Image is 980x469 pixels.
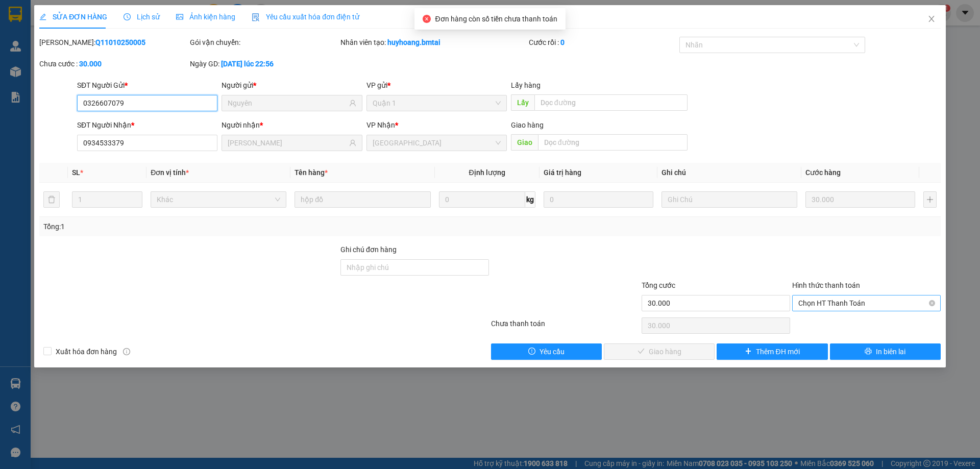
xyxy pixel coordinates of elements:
span: SỬA ĐƠN HÀNG [39,13,107,21]
span: Nha Trang [373,135,501,151]
span: Lịch sử [124,13,160,21]
span: close-circle [423,15,431,23]
span: In biên lai [876,346,905,357]
div: Gói vận chuyển: [190,37,338,48]
span: Cước hàng [805,168,841,177]
button: Close [917,5,946,34]
div: Chưa cước : [39,58,188,69]
span: Thêm ĐH mới [756,346,799,357]
img: icon [252,13,260,21]
span: close [927,15,936,23]
label: Hình thức thanh toán [792,281,860,289]
b: 0 [560,38,565,46]
b: Q11010250005 [95,38,145,46]
span: Tên hàng [295,168,328,177]
th: Ghi chú [657,163,801,183]
span: plus [745,348,752,356]
span: exclamation-circle [528,348,535,356]
input: Tên người nhận [228,137,347,149]
button: printerIn biên lai [830,343,941,360]
span: Xuất hóa đơn hàng [52,346,121,357]
div: SĐT Người Nhận [77,119,217,131]
button: exclamation-circleYêu cầu [491,343,602,360]
b: huyhoang.bmtai [387,38,440,46]
div: Nhân viên tạo: [340,37,527,48]
span: edit [39,13,46,20]
input: Ghi Chú [661,191,797,208]
div: Cước rồi : [529,37,677,48]
span: Yêu cầu [540,346,565,357]
div: Tổng: 1 [43,221,378,232]
span: info-circle [123,348,130,355]
b: [DATE] lúc 22:56 [221,60,274,68]
button: checkGiao hàng [604,343,715,360]
span: Giá trị hàng [544,168,581,177]
span: user [349,100,356,107]
span: Lấy [511,94,534,111]
b: 30.000 [79,60,102,68]
div: [PERSON_NAME]: [39,37,188,48]
input: Ghi chú đơn hàng [340,259,489,276]
input: Dọc đường [534,94,688,111]
span: printer [865,348,872,356]
span: kg [525,191,535,208]
span: picture [176,13,183,20]
span: Yêu cầu xuất hóa đơn điện tử [252,13,359,21]
input: Dọc đường [538,134,688,151]
span: Quận 1 [373,95,501,111]
span: close-circle [929,300,935,306]
span: Đơn vị tính [151,168,189,177]
span: Giao hàng [511,121,544,129]
input: VD: Bàn, Ghế [295,191,430,208]
span: Đơn hàng còn số tiền chưa thanh toán [435,15,557,23]
span: Lấy hàng [511,81,541,89]
div: Người nhận [222,119,362,131]
span: SL [72,168,80,177]
input: 0 [805,191,915,208]
div: SĐT Người Gửi [77,80,217,91]
span: VP Nhận [366,121,395,129]
span: Định lượng [469,168,505,177]
div: Ngày GD: [190,58,338,69]
button: plusThêm ĐH mới [717,343,827,360]
input: Tên người gửi [228,97,347,109]
span: clock-circle [124,13,131,20]
button: plus [923,191,937,208]
span: user [349,139,356,146]
span: Khác [157,192,280,207]
span: Chọn HT Thanh Toán [798,295,935,311]
div: VP gửi [366,80,507,91]
button: delete [43,191,60,208]
span: Giao [511,134,538,151]
label: Ghi chú đơn hàng [340,245,397,254]
div: Chưa thanh toán [490,318,641,336]
input: 0 [544,191,653,208]
span: Ảnh kiện hàng [176,13,235,21]
div: Người gửi [222,80,362,91]
span: Tổng cước [642,281,675,289]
